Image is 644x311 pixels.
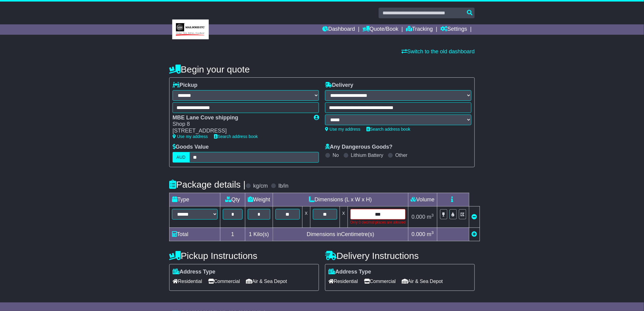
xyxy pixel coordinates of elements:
[302,206,310,228] td: x
[432,230,434,235] sup: 3
[328,277,358,286] span: Residential
[362,24,398,35] a: Quote/Book
[245,193,273,206] td: Weight
[340,206,348,228] td: x
[351,152,383,158] label: Lithium Battery
[472,231,477,237] a: Add new item
[406,24,433,35] a: Tracking
[170,193,220,206] td: Type
[249,231,252,237] span: 1
[169,179,246,189] h4: Package details |
[220,228,245,241] td: 1
[325,82,353,89] label: Delivery
[173,115,308,121] div: MBE Lane Cove shipping
[432,213,434,217] sup: 3
[323,24,355,35] a: Dashboard
[246,277,287,286] span: Air & Sea Depot
[427,231,434,237] span: m
[214,134,258,139] a: Search address book
[220,193,245,206] td: Qty
[173,121,308,128] div: Shop 8
[208,277,240,286] span: Commercial
[253,183,268,189] label: kg/cm
[173,277,202,286] span: Residential
[325,251,475,261] h4: Delivery Instructions
[273,228,408,241] td: Dimensions in Centimetre(s)
[325,127,360,132] a: Use my address
[402,277,443,286] span: Air & Sea Depot
[408,193,437,206] td: Volume
[412,231,425,237] span: 0.000
[364,277,396,286] span: Commercial
[173,128,308,134] div: [STREET_ADDRESS]
[440,24,467,35] a: Settings
[412,214,425,220] span: 0.000
[333,152,339,158] label: No
[170,228,220,241] td: Total
[173,269,215,275] label: Address Type
[245,228,273,241] td: Kilo(s)
[325,144,393,150] label: Any Dangerous Goods?
[350,220,406,225] div: Only 0 decimal places are allowed
[472,214,477,220] a: Remove this item
[173,152,190,163] label: AUD
[402,48,475,55] a: Switch to the old dashboard
[169,64,475,74] h4: Begin your quote
[173,134,208,139] a: Use my address
[427,214,434,220] span: m
[169,251,319,261] h4: Pickup Instructions
[366,127,410,132] a: Search address book
[173,82,198,89] label: Pickup
[172,19,209,39] img: MBE Lane Cove
[173,144,209,150] label: Goods Value
[328,269,371,275] label: Address Type
[278,183,289,189] label: lb/in
[273,193,408,206] td: Dimensions (L x W x H)
[395,152,408,158] label: Other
